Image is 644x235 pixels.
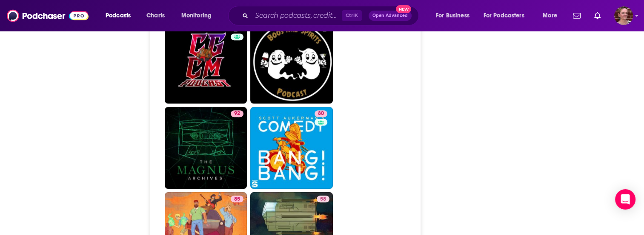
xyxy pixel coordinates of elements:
span: For Business [436,10,469,22]
span: Ctrl K [342,10,362,21]
input: Search podcasts, credits, & more... [252,9,342,22]
a: 5 [165,21,247,104]
a: 80 [315,110,327,117]
button: open menu [537,9,568,22]
a: 92 [165,107,247,189]
button: open menu [478,9,537,22]
a: 85 [231,196,243,202]
button: open menu [430,9,480,22]
img: Podchaser - Follow, Share and Rate Podcasts [7,8,89,24]
button: Show profile menu [614,6,633,25]
button: open menu [175,9,223,22]
a: 58 [317,196,329,202]
span: Logged in as katharinemidas [614,6,633,25]
span: 92 [234,109,240,118]
div: Open Intercom Messenger [615,189,635,210]
a: 5 [231,25,240,31]
span: 58 [320,195,326,204]
span: Monitoring [181,10,212,22]
a: Show notifications dropdown [570,8,584,23]
span: Charts [146,10,165,22]
a: 92 [231,110,243,117]
span: Podcasts [106,10,131,22]
span: For Podcasters [484,10,524,22]
a: Charts [141,9,170,22]
button: open menu [100,9,142,22]
a: 80 [250,107,333,189]
img: User Profile [614,6,633,25]
div: Search podcasts, credits, & more... [236,6,427,25]
button: Open AdvancedNew [369,11,412,21]
a: 5 [250,21,333,104]
span: 85 [234,195,240,204]
a: 5 [320,25,329,31]
a: Show notifications dropdown [591,8,604,23]
span: More [543,10,557,22]
span: Open Advanced [372,14,408,18]
span: New [396,5,411,13]
span: 80 [318,109,324,118]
